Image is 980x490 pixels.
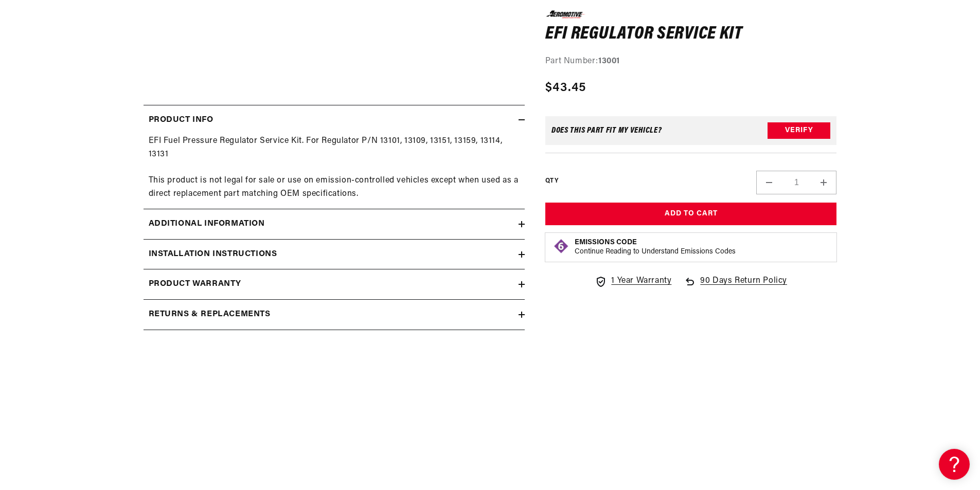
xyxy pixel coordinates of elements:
[575,239,637,246] strong: Emissions Code
[551,126,662,135] div: Does This part fit My vehicle?
[611,275,671,288] span: 1 Year Warranty
[149,278,242,291] h2: Product warranty
[144,300,525,330] summary: Returns & replacements
[149,114,213,127] h2: Product Info
[700,275,787,298] span: 90 Days Return Policy
[149,308,271,321] h2: Returns & replacements
[545,78,586,97] span: $43.45
[553,238,569,255] img: Emissions code
[575,238,736,257] button: Emissions CodeContinue Reading to Understand Emissions Codes
[595,275,671,288] a: 1 Year Warranty
[144,269,525,299] summary: Product warranty
[149,135,520,201] p: EFI Fuel Pressure Regulator Service Kit. For Regulator P/N 13101, 13109, 13151, 13159, 13114, 131...
[768,122,830,139] button: Verify
[598,57,620,65] strong: 13001
[545,203,837,226] button: Add to Cart
[545,26,837,42] h1: EFI Regulator Service Kit
[545,55,837,68] div: Part Number:
[684,275,787,298] a: 90 Days Return Policy
[149,217,265,231] h2: Additional information
[545,176,558,185] label: QTY
[144,209,525,239] summary: Additional information
[144,105,525,135] summary: Product Info
[144,240,525,269] summary: Installation Instructions
[149,248,277,261] h2: Installation Instructions
[575,247,736,257] p: Continue Reading to Understand Emissions Codes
